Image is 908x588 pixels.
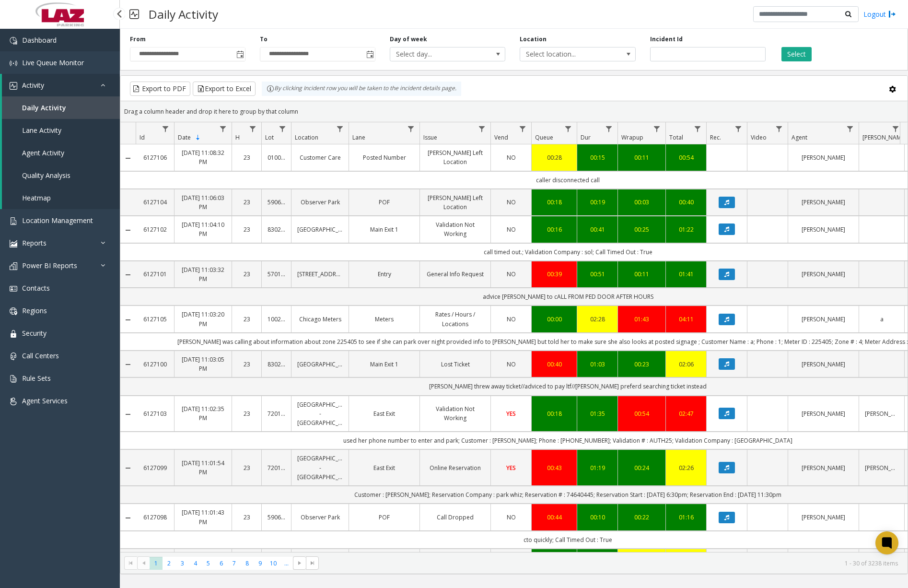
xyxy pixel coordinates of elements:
a: Lot Filter Menu [276,122,289,135]
a: Agent Activity [2,141,120,164]
a: 00:43 [537,463,571,472]
a: 720109 [268,409,285,418]
a: [DATE] 11:03:20 PM [180,310,226,328]
span: Contacts [22,283,50,293]
span: Heatmap [22,193,51,202]
div: By clicking Incident row you will be taken to the incident details page. [262,82,461,96]
a: 570185 [268,270,285,279]
a: 00:51 [583,270,612,279]
a: [DATE] 11:04:10 PM [180,220,226,238]
span: Total [669,133,683,141]
a: 830202 [268,225,285,234]
span: Live Queue Monitor [22,58,84,67]
a: 23 [238,153,256,162]
a: 02:26 [672,463,700,472]
span: Page 11 [280,557,293,570]
a: 6127099 [141,463,168,472]
a: [DATE] 11:03:32 PM [180,265,226,283]
span: [PERSON_NAME] [862,133,906,141]
a: 00:39 [537,270,571,279]
a: 01:41 [672,270,700,279]
span: Go to the next page [296,559,303,567]
a: 00:40 [672,198,700,207]
a: 00:18 [537,198,571,207]
div: 01:03 [583,360,612,369]
span: Video [751,133,767,141]
a: Customer Care [297,153,343,162]
span: NO [507,513,516,521]
span: H [235,133,240,141]
a: YES [497,409,525,418]
span: Select location... [520,47,612,61]
span: NO [507,270,516,278]
a: 00:23 [624,360,660,369]
a: East Exit [355,463,414,472]
div: 00:54 [624,409,660,418]
span: Wrapup [621,133,643,141]
img: 'icon' [10,262,17,270]
a: [PERSON_NAME] [865,463,898,472]
div: 01:43 [624,315,660,324]
a: 23 [238,270,256,279]
a: 01:22 [672,225,700,234]
span: Page 7 [228,557,241,570]
a: NO [497,198,525,207]
a: Lane Activity [2,119,120,141]
img: 'icon' [10,353,17,360]
a: 00:10 [583,513,612,522]
span: Page 3 [176,557,189,570]
a: 01:19 [583,463,612,472]
a: [DATE] 11:02:35 PM [180,404,226,423]
a: 100240 [268,315,285,324]
a: 830202 [268,360,285,369]
span: Reports [22,238,47,247]
a: 02:06 [672,360,700,369]
div: 00:54 [672,153,700,162]
a: Lane Filter Menu [405,122,418,135]
a: 010016 [268,153,285,162]
a: [PERSON_NAME] [865,409,898,418]
a: 04:11 [672,315,700,324]
a: Online Reservation [426,463,485,472]
a: [PERSON_NAME] Left Location [426,193,485,212]
span: NO [507,315,516,323]
a: 23 [238,463,256,472]
div: Drag a column header and drop it here to group by that column [120,103,908,120]
div: Data table [120,122,908,552]
a: Agent Filter Menu [844,122,857,135]
a: 00:03 [624,198,660,207]
a: 01:16 [672,513,700,522]
span: Vend [494,133,508,141]
img: 'icon' [10,330,17,338]
a: Rates / Hours / Locations [426,310,485,328]
img: 'icon' [10,37,17,45]
a: Rec. Filter Menu [732,122,745,135]
span: Dashboard [22,35,57,45]
span: Rule Sets [22,374,51,383]
a: [PERSON_NAME] [794,463,853,472]
a: a [865,315,898,324]
a: Vend Filter Menu [516,122,529,135]
span: Agent [792,133,807,141]
a: 02:28 [583,315,612,324]
button: Export to Excel [193,82,256,96]
span: Select day... [390,47,482,61]
a: NO [497,270,525,279]
a: 6127102 [141,225,168,234]
a: Logout [863,9,896,19]
a: 6127098 [141,513,168,522]
span: Go to the last page [306,556,319,570]
a: [PERSON_NAME] [794,198,853,207]
a: Collapse Details [120,154,136,162]
div: 00:24 [624,463,660,472]
span: Issue [423,133,437,141]
a: 6127106 [141,153,168,162]
a: Collapse Details [120,464,136,472]
a: [GEOGRAPHIC_DATA] - [GEOGRAPHIC_DATA] [297,400,343,428]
